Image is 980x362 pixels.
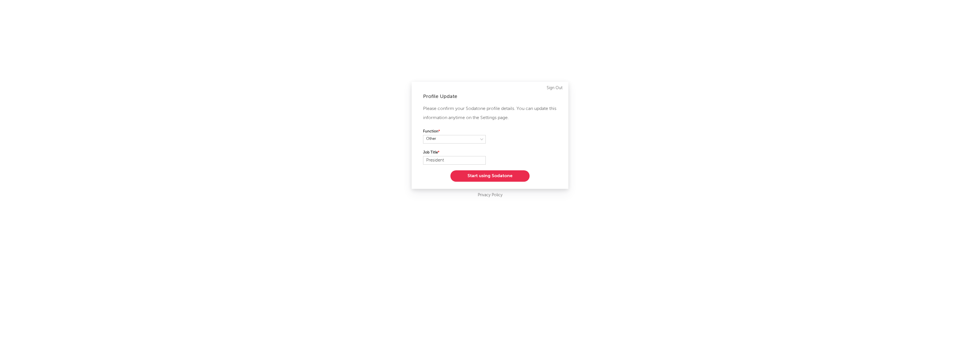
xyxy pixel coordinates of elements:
[423,128,486,135] label: Function
[547,85,563,91] a: Sign Out
[423,93,557,100] div: Profile Update
[478,192,503,199] a: Privacy Policy
[450,170,530,182] button: Start using Sodatone
[423,104,557,122] p: Please confirm your Sodatone profile details. You can update this information anytime on the Sett...
[423,149,486,156] label: Job Title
